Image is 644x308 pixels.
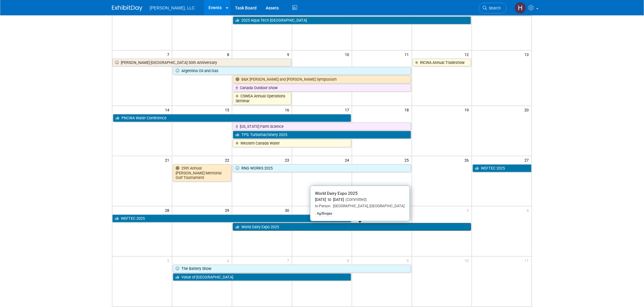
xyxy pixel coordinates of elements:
[166,257,172,264] span: 5
[524,156,532,164] span: 27
[224,106,232,114] span: 15
[233,16,471,24] a: 2025 Aqua Tech [GEOGRAPHIC_DATA]
[524,51,532,58] span: 13
[526,206,532,214] span: 4
[331,204,405,208] span: [GEOGRAPHIC_DATA], [GEOGRAPHIC_DATA]
[173,265,411,273] a: The Battery Show
[464,106,472,114] span: 19
[233,84,411,92] a: Canada Outdoor show
[233,75,411,83] a: B&K [PERSON_NAME] and [PERSON_NAME] Symposium
[404,156,412,164] span: 25
[150,5,195,10] span: [PERSON_NAME], LLC
[315,204,331,208] span: In-Person
[413,59,471,67] a: RICWA Annual Tradeshow
[487,6,501,10] span: Search
[226,257,232,264] span: 6
[164,106,172,114] span: 14
[164,206,172,214] span: 28
[464,156,472,164] span: 26
[524,257,532,264] span: 11
[524,106,532,114] span: 20
[233,123,411,131] a: [US_STATE] Farm Science
[464,257,472,264] span: 10
[284,206,292,214] span: 30
[233,131,411,139] a: TPS: Turbomachinery 2025
[284,106,292,114] span: 16
[173,67,411,75] a: Argentina Oil and Gas
[284,156,292,164] span: 23
[315,191,358,196] span: World Dairy Expo 2025
[113,114,351,122] a: PNCWA Water Conference
[173,273,351,281] a: Value of [GEOGRAPHIC_DATA]
[344,197,367,202] span: (Committed)
[473,164,532,172] a: WEFTEC 2025
[233,223,471,231] a: World Dairy Expo 2025
[233,164,411,172] a: RNG WORKS 2025
[344,156,352,164] span: 24
[286,51,292,58] span: 9
[112,5,142,11] img: ExhibitDay
[404,51,412,58] span: 11
[464,51,472,58] span: 12
[226,51,232,58] span: 8
[173,164,231,182] a: 29th Annual [PERSON_NAME] Memorial Golf Tournament
[315,211,334,216] div: Ag/Biogas
[112,59,291,67] a: [PERSON_NAME] [GEOGRAPHIC_DATA] 50th Anniversary
[233,139,351,147] a: Western Canada Water
[224,156,232,164] span: 22
[315,197,405,202] div: [DATE] to [DATE]
[233,92,291,105] a: CSWEA Annual Operations Seminar
[406,257,412,264] span: 9
[286,257,292,264] span: 7
[112,215,351,222] a: WEFTEC 2025
[164,156,172,164] span: 21
[346,257,352,264] span: 8
[166,51,172,58] span: 7
[224,206,232,214] span: 29
[404,106,412,114] span: 18
[466,206,472,214] span: 3
[344,51,352,58] span: 10
[479,3,507,13] a: Search
[344,106,352,114] span: 17
[515,2,526,14] img: Hannah Mulholland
